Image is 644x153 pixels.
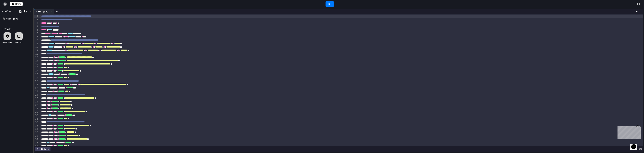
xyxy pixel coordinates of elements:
div: 6 [34,32,39,35]
div: 39 [34,145,39,148]
span: Fold line [39,32,40,35]
div: 20 [34,80,39,83]
div: 10 [34,45,39,49]
div: 28 [34,107,39,110]
div: 33 [34,124,39,127]
div: 38 [34,141,39,144]
div: 12 [34,52,39,56]
div: 19 [34,76,39,79]
div: 35 [34,131,39,134]
div: 27 [34,103,39,107]
div: 15 [34,62,39,66]
div: 24 [34,93,39,97]
iframe: chat widget [630,140,641,150]
div: 16 [34,66,39,69]
div: 31 [34,117,39,121]
div: Settings [3,41,12,44]
iframe: chat widget [616,125,641,139]
div: 26 [34,100,39,103]
div: 5 [34,28,39,32]
div: Main.java [34,9,54,14]
div: 7 [34,35,39,38]
a: Home [10,2,23,6]
div: Tools [5,27,11,31]
div: Chat with us now!Close [1,1,23,21]
div: 32 [34,121,39,124]
div: 4 [34,25,39,28]
div: Main.java [6,17,32,20]
div: 13 [34,56,39,59]
div: 18 [34,73,39,76]
div: 3 [34,21,39,25]
div: Main.java [34,10,50,13]
div: 30 [34,114,39,117]
div: 36 [34,134,39,138]
div: Output [15,41,22,44]
div: 2 [34,18,39,21]
div: 8 [34,39,39,42]
div: 23 [34,90,39,93]
div: 29 [34,110,39,114]
div: 17 [34,69,39,73]
div: 25 [34,97,39,100]
div: 34 [34,127,39,131]
div: History [35,147,50,151]
div: 11 [34,49,39,52]
div: 22 [34,86,39,90]
div: Files [5,10,11,13]
div: 37 [34,138,39,141]
div: 21 [34,83,39,86]
span: Fold line [39,29,40,31]
div: 9 [34,42,39,45]
span: Home [15,2,21,6]
div: 1 [34,15,39,18]
div: 14 [34,59,39,62]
